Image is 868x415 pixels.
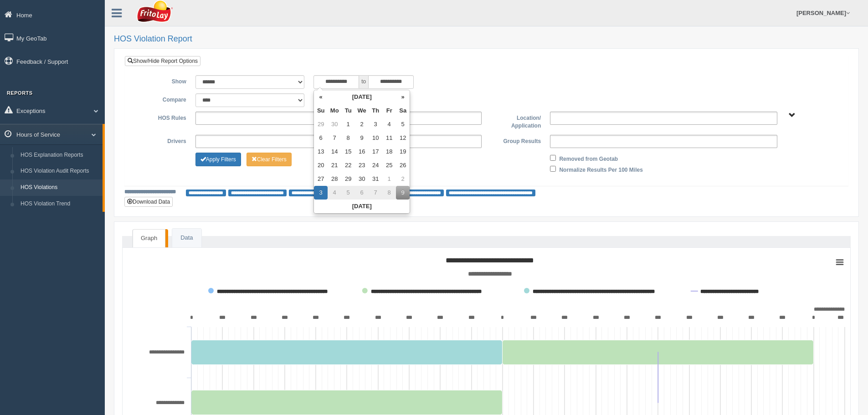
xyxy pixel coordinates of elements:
[355,159,369,172] td: 23
[314,172,328,186] td: 27
[396,186,410,200] td: 9
[369,118,382,131] td: 3
[341,131,355,145] td: 8
[369,104,382,118] th: Th
[16,196,103,212] a: HOS Violation Trend
[314,131,328,145] td: 6
[559,153,618,164] label: Removed from Geotab
[125,56,200,66] a: Show/Hide Report Options
[396,159,410,172] td: 26
[132,112,191,123] label: HOS Rules
[328,159,341,172] td: 21
[16,147,103,164] a: HOS Explanation Reports
[247,153,292,166] button: Change Filter Options
[355,118,369,131] td: 2
[328,172,341,186] td: 28
[369,131,382,145] td: 10
[369,159,382,172] td: 24
[314,118,328,131] td: 29
[486,112,545,130] label: Location/ Application
[396,118,410,131] td: 5
[355,186,369,200] td: 6
[355,131,369,145] td: 9
[314,200,410,213] th: [DATE]
[132,75,191,86] label: Show
[382,145,396,159] td: 18
[355,104,369,118] th: We
[314,159,328,172] td: 20
[132,93,191,104] label: Compare
[382,118,396,131] td: 4
[396,104,410,118] th: Sa
[16,179,103,196] a: HOS Violations
[195,153,241,166] button: Change Filter Options
[341,145,355,159] td: 15
[341,104,355,118] th: Tu
[382,104,396,118] th: Fr
[396,131,410,145] td: 12
[341,159,355,172] td: 22
[132,135,191,146] label: Drivers
[369,145,382,159] td: 17
[314,186,328,200] td: 3
[328,186,341,200] td: 4
[328,131,341,145] td: 7
[355,172,369,186] td: 30
[396,172,410,186] td: 2
[369,172,382,186] td: 31
[382,159,396,172] td: 25
[382,186,396,200] td: 8
[114,35,859,44] h2: HOS Violation Report
[396,145,410,159] td: 19
[382,172,396,186] td: 1
[382,131,396,145] td: 11
[314,104,328,118] th: Su
[359,75,368,89] span: to
[369,186,382,200] td: 7
[328,90,396,104] th: [DATE]
[133,229,165,247] a: Graph
[328,104,341,118] th: Mo
[396,90,410,104] th: »
[559,164,642,174] label: Normalize Results Per 100 Miles
[16,163,103,179] a: HOS Violation Audit Reports
[341,172,355,186] td: 29
[341,118,355,131] td: 1
[328,145,341,159] td: 14
[355,145,369,159] td: 16
[328,118,341,131] td: 30
[124,197,173,207] button: Download Data
[341,186,355,200] td: 5
[314,90,328,104] th: «
[172,229,201,247] a: Data
[486,135,545,146] label: Group Results
[314,145,328,159] td: 13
